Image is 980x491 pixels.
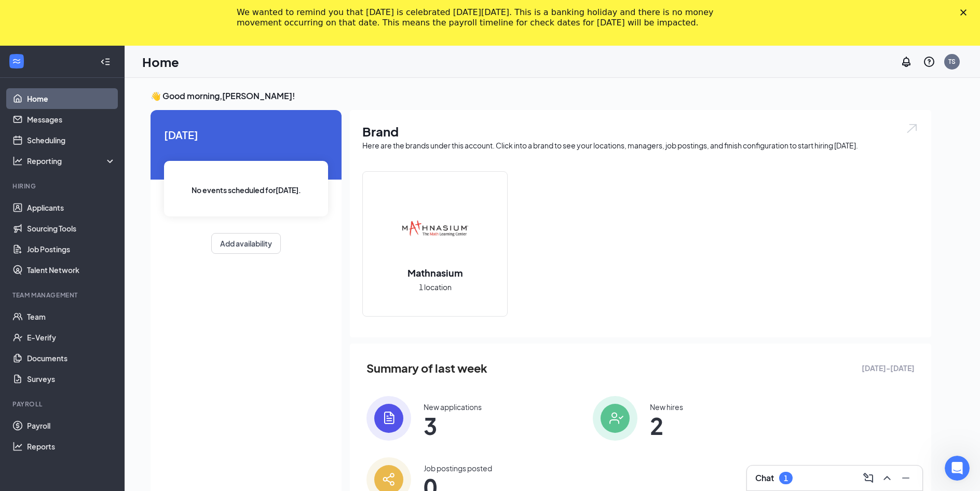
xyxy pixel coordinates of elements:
h3: 👋 Good morning, [PERSON_NAME] ! [151,90,931,102]
svg: WorkstreamLogo [11,56,22,66]
span: Summary of last week [366,359,487,377]
svg: ChevronUp [881,472,893,484]
h1: Home [142,53,179,71]
div: Job postings posted [424,463,492,473]
div: Here are the brands under this account. Click into a brand to see your locations, managers, job p... [362,140,919,151]
svg: QuestionInfo [923,56,935,68]
span: [DATE] - [DATE] [862,362,915,374]
a: Sourcing Tools [27,218,116,239]
h3: Chat [755,472,774,484]
span: 1 location [419,281,452,293]
a: Team [27,306,116,327]
svg: Minimize [900,472,912,484]
button: ComposeMessage [860,470,877,486]
span: [DATE] [164,127,328,143]
a: Scheduling [27,130,116,151]
span: 3 [424,416,482,435]
img: Mathnasium [402,196,468,262]
div: New applications [424,402,482,412]
svg: ComposeMessage [862,472,875,484]
div: TS [948,57,956,66]
div: Payroll [12,400,114,408]
button: ChevronUp [879,470,895,486]
img: icon [593,396,637,441]
svg: Analysis [12,156,23,166]
h2: Mathnasium [397,266,473,279]
div: Team Management [12,291,114,299]
img: open.6027fd2a22e1237b5b06.svg [905,122,919,134]
a: Documents [27,348,116,369]
svg: Collapse [100,57,111,67]
span: 2 [650,416,683,435]
button: Add availability [211,233,281,254]
div: Hiring [12,182,114,190]
h1: Brand [362,122,919,140]
svg: Notifications [900,56,913,68]
img: icon [366,396,411,441]
a: Talent Network [27,260,116,280]
button: Minimize [897,470,914,486]
a: Home [27,88,116,109]
div: We wanted to remind you that [DATE] is celebrated [DATE][DATE]. This is a banking holiday and the... [237,7,727,28]
div: Close [960,9,971,16]
a: Payroll [27,415,116,436]
a: Reports [27,436,116,457]
div: New hires [650,402,683,412]
a: Job Postings [27,239,116,260]
a: Messages [27,109,116,130]
iframe: Intercom live chat [945,456,970,481]
span: No events scheduled for [DATE] . [192,184,301,196]
a: Surveys [27,369,116,389]
a: Applicants [27,197,116,218]
a: E-Verify [27,327,116,348]
div: 1 [784,474,788,483]
div: Reporting [27,156,116,166]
